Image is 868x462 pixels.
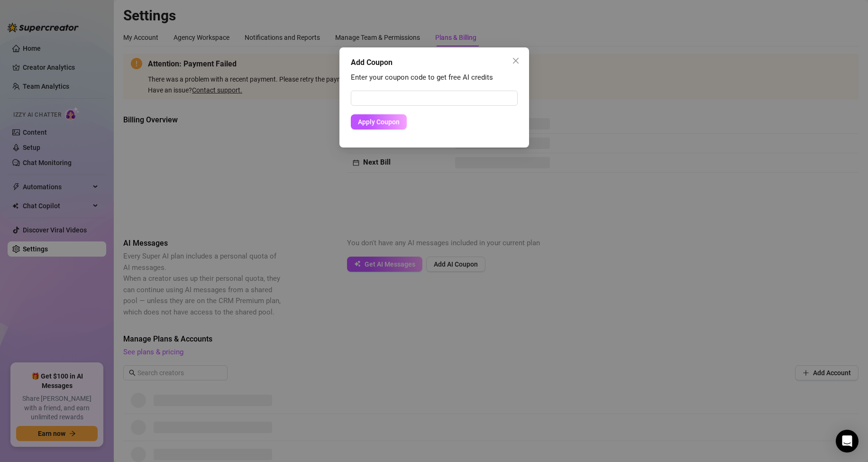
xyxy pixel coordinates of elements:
[358,118,400,126] span: Apply Coupon
[351,72,518,83] div: Enter your coupon code to get free AI credits
[836,430,859,453] div: Open Intercom Messenger
[508,53,523,68] button: Close
[512,57,520,65] span: close
[351,114,407,129] button: Apply Coupon
[508,57,523,65] span: Close
[351,57,518,68] div: Add Coupon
